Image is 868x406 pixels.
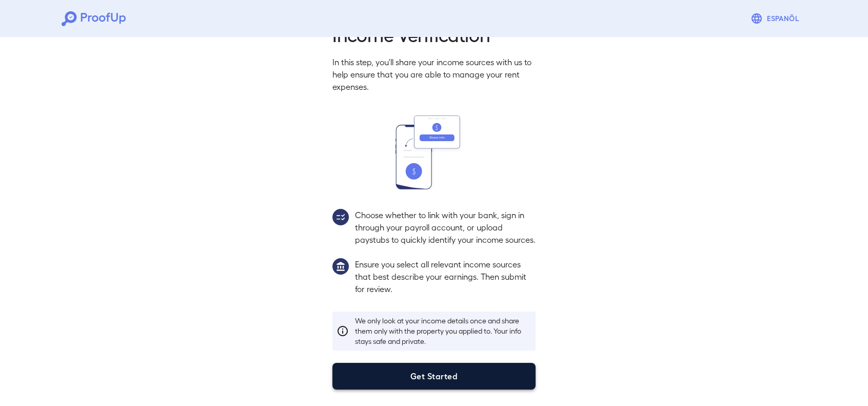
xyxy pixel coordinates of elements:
img: group2.svg [332,209,349,225]
p: We only look at your income details once and share them only with the property you applied to. Yo... [355,316,531,346]
button: Espanõl [746,8,806,29]
p: Choose whether to link with your bank, sign in through your payroll account, or upload paystubs t... [355,209,536,246]
img: group1.svg [332,258,349,275]
button: Get Started [332,363,536,390]
p: Ensure you select all relevant income sources that best describe your earnings. Then submit for r... [355,258,536,295]
img: transfer_money.svg [396,115,472,189]
p: In this step, you'll share your income sources with us to help ensure that you are able to manage... [332,56,536,93]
